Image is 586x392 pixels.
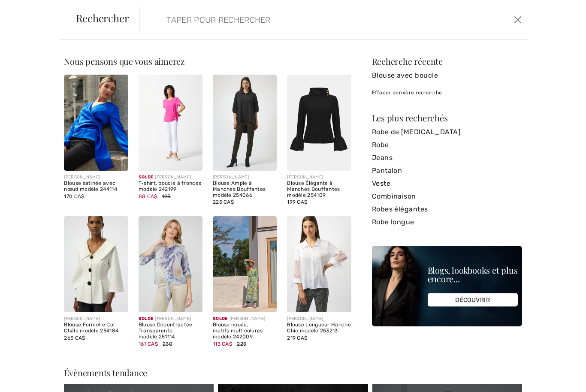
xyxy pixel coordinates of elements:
[213,316,228,321] span: Solde
[287,335,307,341] span: 219 CA$
[372,164,522,177] a: Pantalon
[287,75,351,171] img: Blouse Élégante à Manches Bouffantes modèle 254109. Black
[287,199,307,205] span: 199 CA$
[213,216,277,312] img: Blouse nouée, motifs multicolores modèle 242009. Vanilla/Multi
[64,55,185,67] span: Nous pensons que vous aimerez
[64,181,128,193] div: Blouse satinée avec nœud modèle 244114
[372,190,522,203] a: Combinaison
[428,266,518,283] div: Blogs, lookbooks et plus encore...
[139,193,157,199] span: 88 CA$
[287,322,351,334] div: Blouse Longueur Hanche Chic modèle 253213
[64,335,85,341] span: 265 CA$
[163,341,172,347] span: 230
[213,199,234,205] span: 225 CA$
[139,174,202,181] div: [PERSON_NAME]
[213,75,277,171] img: Blouse Ample à Manches Bouffantes modèle 254066. Black
[64,316,128,322] div: [PERSON_NAME]
[372,216,522,229] a: Robe longue
[511,13,524,27] button: Ferme
[372,57,522,66] div: Recherche récente
[139,316,154,321] span: Solde
[64,216,128,312] img: Blouse Formelle Col Châle modèle 254184. Black
[139,181,202,193] div: T-shirt, boucle à fronces modèle 242199
[213,341,232,347] span: 113 CA$
[21,6,38,14] span: Aide
[162,193,171,199] span: 125
[139,75,202,171] img: T-shirt, boucle à fronces modèle 242199. Ultra pink
[372,177,522,190] a: Veste
[213,316,277,322] div: [PERSON_NAME]
[139,322,202,340] div: Blouse Décontractée Transparente modèle 251114
[428,293,518,307] div: DÉCOUVRIR
[372,114,522,122] div: Les plus recherchés
[372,89,522,96] div: Effacer dernière recherche
[64,174,128,181] div: [PERSON_NAME]
[287,174,351,181] div: [PERSON_NAME]
[237,341,246,347] span: 225
[372,246,522,326] img: Blogs, lookbooks et plus encore...
[372,126,522,139] a: Robe de [MEDICAL_DATA]
[64,368,522,377] div: Évènements tendance
[139,216,202,312] img: Blouse Décontractée Transparente modèle 251114. Blue/beige
[64,75,128,171] img: Blouse satinée avec nœud modèle 244114. Royal
[213,174,277,181] div: [PERSON_NAME]
[160,7,423,33] input: TAPER POUR RECHERCHER
[139,316,202,322] div: [PERSON_NAME]
[372,69,522,82] a: Blouse avec boucle
[287,216,351,312] img: Blouse Longueur Hanche Chic modèle 253213. Black
[372,139,522,151] a: Robe
[287,181,351,198] div: Blouse Élégante à Manches Bouffantes modèle 254109
[139,341,158,347] span: 161 CA$
[213,181,277,198] div: Blouse Ample à Manches Bouffantes modèle 254066
[372,151,522,164] a: Jeans
[139,175,154,180] span: Solde
[287,316,351,322] div: [PERSON_NAME]
[76,13,129,23] span: Rechercher
[213,322,277,340] div: Blouse nouée, motifs multicolores modèle 242009
[372,203,522,216] a: Robes élégantes
[64,193,84,199] span: 170 CA$
[64,322,128,334] div: Blouse Formelle Col Châle modèle 254184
